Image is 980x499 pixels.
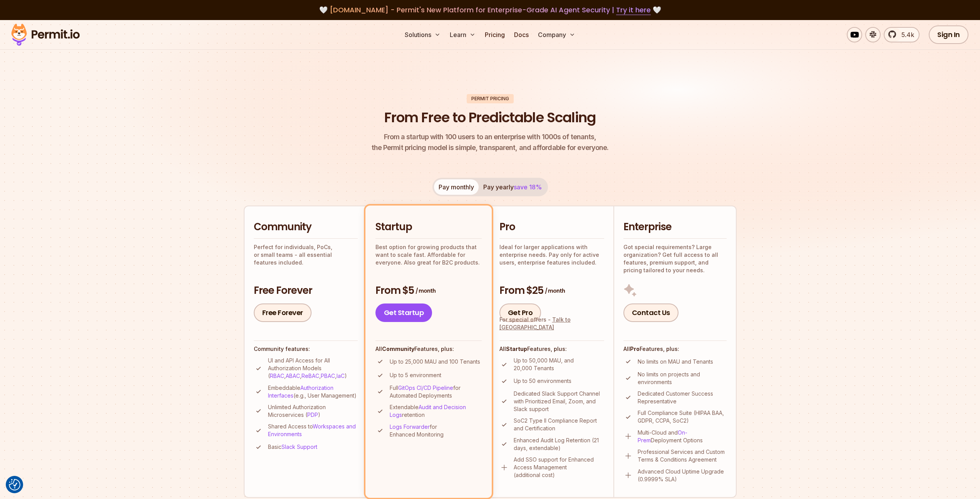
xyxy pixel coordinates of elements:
span: [DOMAIN_NAME] - Permit's New Platform for Enterprise-Grade AI Agent Security | [330,5,651,15]
a: Try it here [616,5,651,15]
a: Logs Forwarder [390,423,430,430]
a: Sign In [929,25,968,44]
a: Get Pro [499,303,541,322]
strong: Startup [506,346,527,352]
a: Contact Us [623,303,678,322]
p: Basic [268,443,317,451]
a: RBAC [270,373,284,379]
button: Consent Preferences [9,479,20,491]
h3: From $5 [375,284,482,298]
h3: From $25 [499,284,604,298]
span: / month [545,287,565,295]
p: Up to 50,000 MAU, and 20,000 Tenants [514,357,604,372]
p: Dedicated Slack Support Channel with Prioritized Email, Zoom, and Slack support [514,390,604,413]
a: Slack Support [281,443,317,450]
p: No limits on projects and environments [638,371,727,386]
p: Shared Access to [268,423,358,438]
p: No limits on MAU and Tenants [638,358,713,366]
p: Got special requirements? Large organization? Get full access to all features, premium support, a... [623,243,727,274]
p: Enhanced Audit Log Retention (21 days, extendable) [514,437,604,452]
a: IaC [337,373,345,379]
p: Ideal for larger applications with enterprise needs. Pay only for active users, enterprise featur... [499,243,604,266]
button: Company [535,27,578,42]
span: 5.4k [897,30,914,39]
a: PBAC [321,373,335,379]
p: Up to 25,000 MAU and 100 Tenants [390,358,480,366]
p: SoC2 Type II Compliance Report and Certification [514,417,604,432]
p: Advanced Cloud Uptime Upgrade (0.9999% SLA) [638,468,727,483]
p: Multi-Cloud and Deployment Options [638,429,727,444]
h2: Enterprise [623,220,727,234]
img: Revisit consent button [9,479,20,491]
p: Extendable retention [390,403,482,419]
p: Best option for growing products that want to scale fast. Affordable for everyone. Also great for... [375,243,482,266]
p: UI and API Access for All Authorization Models ( , , , , ) [268,357,358,380]
h4: All Features, plus: [375,345,482,353]
strong: Community [382,346,414,352]
a: Docs [511,27,532,42]
p: Up to 5 environment [390,371,441,379]
h1: From Free to Predictable Scaling [384,108,596,127]
p: Add SSO support for Enhanced Access Management (additional cost) [514,456,604,479]
h4: All Features, plus: [623,345,727,353]
p: Professional Services and Custom Terms & Conditions Agreement [638,448,727,464]
h2: Pro [499,220,604,234]
a: On-Prem [638,429,687,443]
a: ABAC [286,373,300,379]
a: Free Forever [254,303,312,322]
a: 5.4k [884,27,920,42]
p: Unlimited Authorization Microservices ( ) [268,403,358,419]
h3: Free Forever [254,284,358,298]
a: Pricing [482,27,508,42]
div: 🤍 🤍 [18,5,962,15]
a: Audit and Decision Logs [390,404,466,418]
h2: Startup [375,220,482,234]
span: save 18% [514,183,542,191]
span: / month [415,287,436,295]
h2: Community [254,220,358,234]
a: Authorization Interfaces [268,384,333,399]
p: Full for Automated Deployments [390,384,482,400]
img: Permit logo [8,22,83,48]
span: From a startup with 100 users to an enterprise with 1000s of tenants, [372,131,609,142]
div: Permit Pricing [467,94,514,103]
strong: Pro [630,346,640,352]
p: the Permit pricing model is simple, transparent, and affordable for everyone. [372,131,609,153]
p: Full Compliance Suite (HIPAA BAA, GDPR, CCPA, SoC2) [638,409,727,425]
div: For special offers - [499,316,604,331]
button: Pay yearlysave 18% [479,179,546,195]
h4: All Features, plus: [499,345,604,353]
a: Get Startup [375,303,432,322]
p: Up to 50 environments [514,377,571,385]
h4: Community features: [254,345,358,353]
a: GitOps CI/CD Pipeline [398,384,453,391]
a: PDP [307,411,318,418]
button: Learn [447,27,479,42]
p: Embeddable (e.g., User Management) [268,384,358,400]
p: Perfect for individuals, PoCs, or small teams - all essential features included. [254,243,358,266]
button: Solutions [402,27,444,42]
p: for Enhanced Monitoring [390,423,482,438]
a: ReBAC [302,373,319,379]
p: Dedicated Customer Success Representative [638,390,727,405]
